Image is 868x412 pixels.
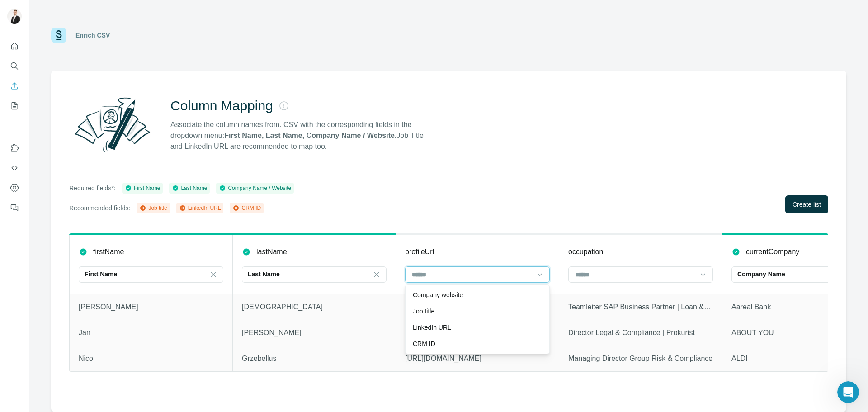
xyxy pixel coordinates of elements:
[413,290,463,299] p: Company website
[69,184,116,193] p: Required fields*:
[248,270,280,279] p: Last Name
[568,302,713,313] p: Teamleiter SAP Business Partner | Loan & Risk
[568,353,713,364] p: Managing Director Group Risk & Compliance
[7,199,22,216] button: Feedback
[93,246,124,257] p: firstName
[7,38,22,54] button: Quick start
[568,327,713,338] p: Director Legal & Compliance | Prokurist
[7,160,22,176] button: Use Surfe API
[75,31,110,40] div: Enrich CSV
[7,78,22,94] button: Enrich CSV
[232,204,261,212] div: CRM ID
[405,353,550,364] p: [URL][DOMAIN_NAME]
[172,184,207,192] div: Last Name
[7,98,22,114] button: My lists
[224,132,396,139] strong: First Name, Last Name, Company Name / Website.
[69,92,156,157] img: Surfe Illustration - Column Mapping
[7,180,22,196] button: Dashboard
[139,204,167,212] div: Job title
[256,246,287,257] p: lastName
[69,204,130,213] p: Recommended fields:
[242,353,387,364] p: Grzebellus
[405,246,434,257] p: profileUrl
[170,119,432,152] p: Associate the column names from. CSV with the corresponding fields in the dropdown menu: Job Titl...
[79,327,223,338] p: Jan
[179,204,221,212] div: LinkedIn URL
[568,246,603,257] p: occupation
[219,184,291,192] div: Company Name / Website
[7,9,22,24] img: Avatar
[737,270,785,279] p: Company Name
[242,327,387,338] p: [PERSON_NAME]
[85,270,117,279] p: First Name
[785,195,828,213] button: Create list
[837,381,859,403] iframe: Intercom live chat
[746,246,799,257] p: currentCompany
[79,302,223,313] p: [PERSON_NAME]
[7,58,22,74] button: Search
[242,302,387,313] p: [DEMOGRAPHIC_DATA]
[793,200,821,209] span: Create list
[413,339,435,348] p: CRM ID
[170,98,273,114] h2: Column Mapping
[413,307,434,316] p: Job title
[125,184,160,192] div: First Name
[413,323,451,332] p: LinkedIn URL
[7,140,22,156] button: Use Surfe on LinkedIn
[51,28,66,43] img: Surfe Logo
[79,353,223,364] p: Nico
